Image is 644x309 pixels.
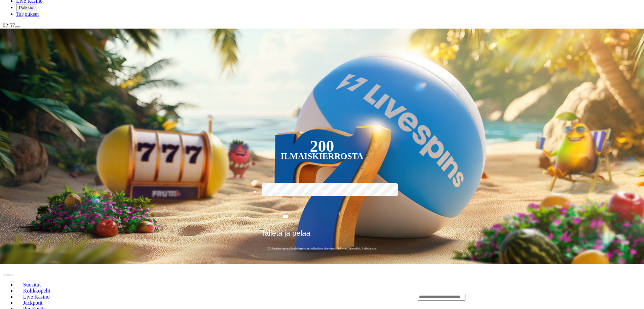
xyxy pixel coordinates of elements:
a: Kolikkopelit [16,286,57,296]
span: € [339,211,341,217]
div: 200 [310,142,334,150]
a: Live Kasino [16,292,56,302]
a: gift-inverted iconTarjoukset [16,11,39,17]
button: Talleta ja pelaa [259,229,385,243]
a: Suositut [16,280,48,290]
button: reward iconPalkkiot [16,4,37,11]
span: Jackpotit [21,300,45,306]
button: menu [15,26,20,28]
span: Tarjoukset [16,11,39,17]
div: Ilmaiskierrosta [281,152,364,160]
button: prev slide [3,274,8,276]
label: €150 [303,182,342,202]
label: €50 [260,182,299,202]
span: € [264,227,266,231]
span: Kolikkopelit [21,288,53,294]
span: Live Kasino [21,294,52,300]
span: 02:57 [3,23,15,28]
label: €250 [345,182,384,202]
span: 200 kierrätysvapaata ilmaiskierrosta ensitalletuksen yhteydessä. 50 kierrosta per päivä, 4 päivän... [259,247,385,250]
a: Jackpotit [16,298,49,308]
span: Palkkiot [19,5,35,10]
button: next slide [8,274,13,276]
span: Suositut [21,282,43,287]
span: Talleta ja pelaa [261,229,310,242]
input: Search [418,294,465,301]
